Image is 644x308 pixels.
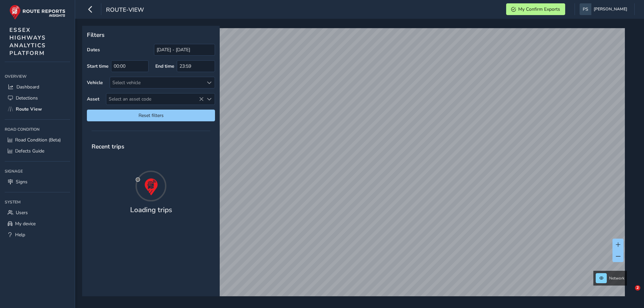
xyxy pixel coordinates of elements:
[87,138,129,155] span: Recent trips
[16,84,39,90] span: Dashboard
[16,95,38,101] span: Detections
[621,285,637,301] iframe: Intercom live chat
[5,145,70,157] a: Defects Guide
[5,207,70,218] a: Users
[9,26,46,57] span: ESSEX HIGHWAYS ANALYTICS PLATFORM
[155,63,174,69] label: End time
[87,63,109,69] label: Start time
[5,104,70,115] a: Route View
[5,71,70,81] div: Overview
[16,209,28,216] span: Users
[5,81,70,93] a: Dashboard
[15,221,36,227] span: My device
[87,47,100,53] label: Dates
[5,93,70,104] a: Detections
[5,166,70,176] div: Signage
[5,197,70,207] div: System
[85,28,625,304] canvas: Map
[594,3,627,15] span: [PERSON_NAME]
[580,3,630,15] button: [PERSON_NAME]
[5,229,70,240] a: Help
[5,176,70,187] a: Signs
[92,112,210,119] span: Reset filters
[609,275,625,281] span: Network
[5,218,70,229] a: My device
[580,3,591,15] img: diamond-layout
[518,6,560,12] span: My Confirm Exports
[15,148,44,154] span: Defects Guide
[204,94,215,105] div: Select an asset code
[110,77,204,88] div: Select vehicle
[5,124,70,134] div: Road Condition
[635,285,640,291] span: 2
[16,179,28,185] span: Signs
[87,110,215,121] button: Reset filters
[9,5,65,20] img: rr logo
[87,96,99,102] label: Asset
[106,94,204,105] span: Select an asset code
[15,232,25,238] span: Help
[87,79,103,86] label: Vehicle
[5,134,70,145] a: Road Condition (Beta)
[106,6,144,15] span: route-view
[15,137,61,143] span: Road Condition (Beta)
[506,3,565,15] button: My Confirm Exports
[130,206,172,214] h4: Loading trips
[16,106,42,112] span: Route View
[87,30,215,39] p: Filters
